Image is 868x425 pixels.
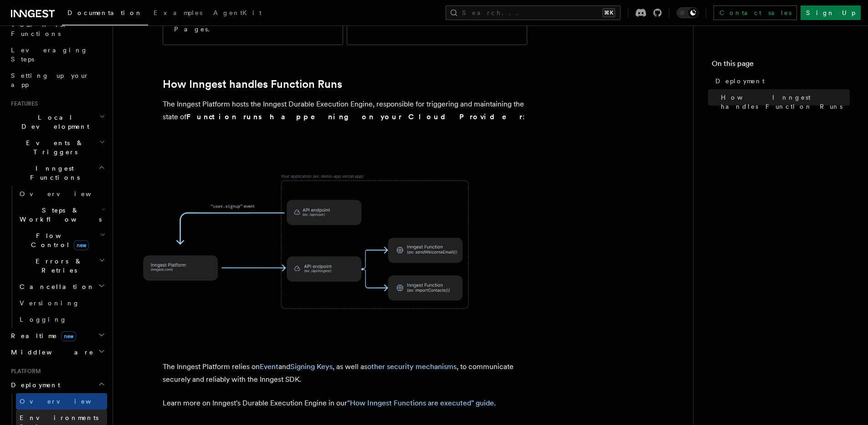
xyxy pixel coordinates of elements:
span: Deployment [715,76,765,86]
a: Setting up your app [7,67,107,93]
span: Inngest Functions [7,164,98,182]
a: Sign Up [801,5,861,20]
a: other security mechanisms [367,362,457,371]
button: Local Development [7,109,107,135]
span: Versioning [20,299,80,307]
span: How Inngest handles Function Runs [721,93,850,111]
a: "How Inngest Functions are executed" guide [347,399,494,407]
span: Overview [20,398,113,405]
button: Search...⌘K [446,5,621,20]
a: AgentKit [208,3,267,25]
span: new [61,331,76,341]
span: AgentKit [213,9,262,16]
span: Setting up your app [11,72,89,88]
span: Logging [20,316,67,323]
p: The Inngest Platform hosts the Inngest Durable Execution Engine, responsible for triggering and m... [163,98,527,123]
span: Errors & Retries [16,257,99,275]
a: Overview [16,186,107,202]
span: Leveraging Steps [11,46,88,63]
button: Middleware [7,344,107,360]
p: Learn more on Inngest's Durable Execution Engine in our . [163,397,527,410]
a: Leveraging Steps [7,42,107,67]
p: The Inngest Platform relies on and , as well as , to communicate securely and reliably with the I... [163,360,527,386]
span: Documentation [67,9,143,16]
a: Examples [148,3,208,25]
span: Cancellation [16,282,95,291]
span: Features [7,100,38,107]
span: Platform [7,368,41,375]
a: Your first Functions [7,16,107,42]
span: Steps & Workflows [16,206,102,224]
span: Events & Triggers [7,138,99,157]
strong: Function runs happening on your Cloud Provider [186,112,523,121]
span: Flow Control [16,231,100,249]
a: Deployment [712,73,850,89]
a: Signing Keys [290,362,333,371]
a: Overview [16,393,107,410]
a: Logging [16,311,107,328]
a: Contact sales [714,5,797,20]
span: Realtime [7,331,76,340]
button: Steps & Workflows [16,202,107,228]
a: Versioning [16,295,107,311]
span: Local Development [7,113,99,131]
span: new [74,240,89,250]
button: Deployment [7,377,107,393]
span: Overview [20,190,113,197]
span: Middleware [7,348,94,357]
span: Examples [154,9,202,16]
button: Realtimenew [7,328,107,344]
div: Inngest Functions [7,186,107,328]
button: Events & Triggers [7,135,107,160]
kbd: ⌘K [602,8,615,17]
h4: On this page [712,58,850,73]
button: Inngest Functions [7,160,107,186]
span: Deployment [7,380,60,390]
a: Documentation [62,3,148,25]
button: Errors & Retries [16,253,107,278]
button: Toggle dark mode [677,7,699,18]
a: How Inngest handles Function Runs [163,78,342,91]
a: How Inngest handles Function Runs [717,89,850,115]
img: The Inngest Platform communicates with your deployed Inngest Functions by sending requests to you... [128,147,492,337]
button: Cancellation [16,278,107,295]
button: Flow Controlnew [16,228,107,253]
a: Event [260,362,278,371]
